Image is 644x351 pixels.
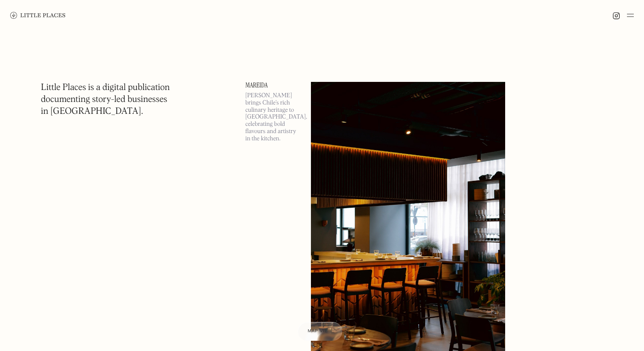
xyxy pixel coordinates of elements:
[245,92,301,142] p: [PERSON_NAME] brings Chile’s rich culinary heritage to [GEOGRAPHIC_DATA], celebrating bold flavou...
[245,82,301,89] a: Mareida
[298,322,343,341] a: Map view
[41,82,170,118] h1: Little Places is a digital publication documenting story-led businesses in [GEOGRAPHIC_DATA].
[308,329,333,334] span: Map view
